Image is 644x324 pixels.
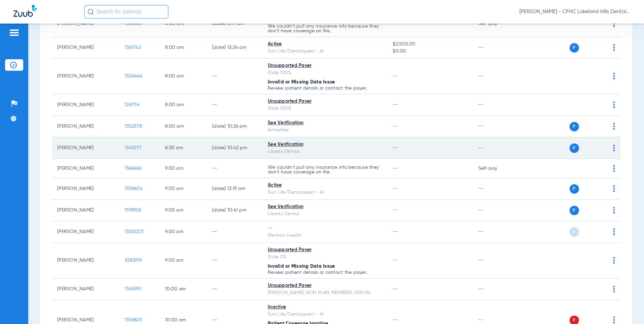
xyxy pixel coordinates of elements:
img: group-dot-blue.svg [613,165,615,172]
img: group-dot-blue.svg [613,207,615,214]
span: 1366465 [125,21,142,26]
span: 1361742 [125,45,141,50]
span: 1324446 [125,74,142,78]
span: -- [393,21,398,26]
span: 1345951 [125,287,141,291]
div: Ambetter [268,127,382,134]
img: group-dot-blue.svg [613,73,615,79]
div: Inactive [268,304,382,311]
td: [PERSON_NAME] [52,94,119,116]
span: P [570,184,579,194]
span: -- [393,258,398,263]
td: -- [473,221,518,243]
span: -- [393,318,398,322]
span: 1082919 [125,258,141,263]
td: 8:00 AM [160,11,207,37]
td: 8:30 AM [160,137,207,159]
span: P [570,206,579,215]
div: Slide 100% [268,69,382,76]
img: group-dot-blue.svg [613,144,615,151]
div: Meritain Health [268,232,382,239]
td: -- [207,159,262,178]
td: -- [473,200,518,221]
img: group-dot-blue.svg [613,44,615,51]
div: Slide 100% [268,105,382,112]
span: 1300023 [125,229,143,234]
td: 9:00 AM [160,221,207,243]
span: -- [393,124,398,129]
p: We couldn’t pull any insurance info because they don’t have coverage on file. [268,24,382,33]
img: group-dot-blue.svg [613,286,615,292]
td: -- [473,94,518,116]
td: 8:00 AM [160,116,207,137]
td: [PERSON_NAME] [52,59,119,94]
span: 1366466 [125,166,141,171]
td: Self-pay [473,159,518,178]
td: -- [207,59,262,94]
span: -- [393,102,398,107]
td: 9:00 AM [160,243,207,279]
span: -- [393,74,398,78]
div: -- [268,225,382,232]
span: P [570,122,579,131]
td: [PERSON_NAME] [52,116,119,137]
div: Liberty Dental [268,210,382,218]
span: -- [393,287,398,291]
span: 1352578 [125,124,142,129]
div: Sun Life/Dentaquest - AI [268,311,382,318]
td: -- [473,137,518,159]
td: [PERSON_NAME] [52,159,119,178]
div: Unsupported Payer [268,98,382,105]
span: 1356823 [125,318,142,322]
td: [PERSON_NAME] [52,243,119,279]
td: [DATE] 10:42 PM [207,137,262,159]
td: [PERSON_NAME] [52,11,119,37]
span: Invalid or Missing Data Issue [268,264,335,269]
td: -- [207,221,262,243]
td: [PERSON_NAME] [52,178,119,200]
span: -- [393,145,398,150]
div: See Verification [268,141,382,148]
td: 10:00 AM [160,279,207,300]
p: Review patient details or contact the payer. [268,270,382,275]
td: -- [473,37,518,59]
td: 9:00 AM [160,200,207,221]
div: Sun Life/Dentaquest - AI [268,189,382,196]
span: 1193958 [125,208,141,213]
td: [PERSON_NAME] [52,37,119,59]
img: group-dot-blue.svg [613,123,615,130]
td: 9:00 AM [160,178,207,200]
div: Slide 0% [268,254,382,261]
span: -- [393,229,398,234]
td: [DATE] 12:19 AM [207,178,262,200]
img: group-dot-blue.svg [613,228,615,235]
td: [PERSON_NAME] [52,137,119,159]
td: -- [473,116,518,137]
iframe: Chat Widget [610,292,644,324]
span: P [570,227,579,237]
img: group-dot-blue.svg [613,101,615,108]
span: Invalid or Missing Data Issue [268,80,335,85]
td: [PERSON_NAME] [52,221,119,243]
td: 9:00 AM [160,159,207,178]
td: -- [473,178,518,200]
div: [PERSON_NAME] NON PLAN MEMBERS DENTAL [268,289,382,296]
td: 8:00 AM [160,37,207,59]
div: Sun Life/Dentaquest - AI [268,48,382,55]
img: Search Icon [88,9,94,15]
td: 8:00 AM [160,59,207,94]
span: $2,500.00 [393,41,467,48]
td: [DATE] 10:41 PM [207,200,262,221]
div: Unsupported Payer [268,282,382,289]
div: Unsupported Payer [268,247,382,254]
div: Active [268,41,382,48]
td: [PERSON_NAME] [52,200,119,221]
div: Active [268,182,382,189]
div: Liberty Dental [268,148,382,155]
div: See Verification [268,203,382,210]
span: -- [393,186,398,191]
img: group-dot-blue.svg [613,257,615,264]
img: group-dot-blue.svg [613,185,615,192]
td: -- [473,243,518,279]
